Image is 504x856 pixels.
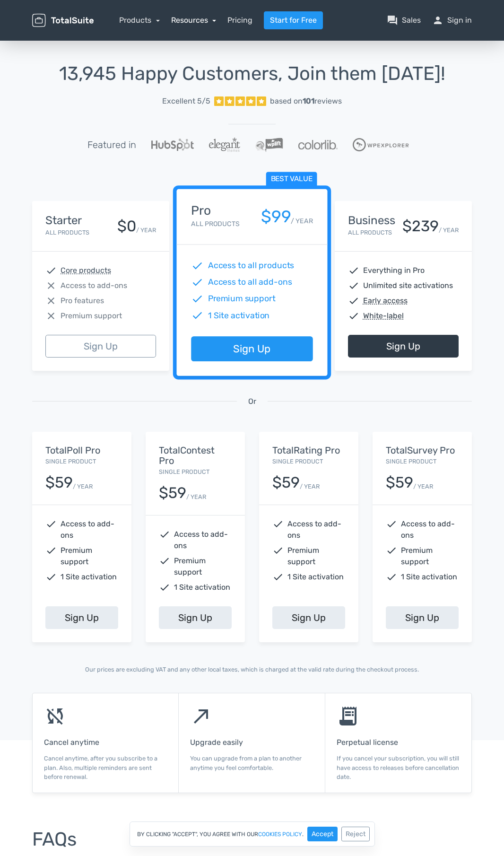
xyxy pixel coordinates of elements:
[386,518,397,530] span: check
[402,217,439,235] span: $239
[258,831,302,838] span: cookies policy
[44,755,157,780] span: Cancel anytime, after you subscribe to a plan. Also, multiple reminders are sent before renewal.
[264,11,323,29] a: Start for Free
[191,276,203,288] span: check
[208,294,275,304] span: Premium support
[84,341,118,352] span: Sign Up
[348,295,359,306] span: check
[337,705,359,727] span: receipt_long
[292,612,326,623] span: Sign Up
[119,16,160,25] a: Products
[61,311,122,320] span: Premium support
[439,227,459,234] span: / YEAR
[119,16,151,25] span: Products
[227,15,252,26] a: Pricing
[61,296,104,305] span: Pro features
[162,96,210,105] span: Excellent 5/5
[191,309,203,322] span: check
[287,519,341,540] span: Access to add-ons
[401,572,457,581] span: 1 Site activation
[272,458,323,465] span: Single Product
[348,214,395,227] span: Business
[386,473,413,491] span: $59
[159,468,209,475] span: Single Product
[45,295,57,306] span: close
[73,483,93,490] span: / YEAR
[45,310,57,322] span: close
[191,220,239,228] span: All Products
[159,484,186,502] span: $59
[386,341,420,352] span: Sign Up
[363,311,404,320] span: White-label
[272,606,345,629] a: Sign Up
[348,335,459,358] a: Sign Up
[261,207,291,227] span: $99
[272,571,284,583] span: check
[191,337,313,362] a: Sign Up
[174,556,206,576] span: Premium support
[45,518,57,530] span: check
[346,830,365,838] span: Reject
[61,572,117,581] span: 1 Site activation
[61,281,127,290] span: Access to add-ons
[272,545,284,556] span: check
[208,277,292,287] span: Access to all add-ons
[386,458,436,465] span: Single Product
[348,310,359,322] span: check
[45,571,57,583] span: check
[348,280,359,291] span: check
[291,217,313,225] span: / YEAR
[186,493,206,500] span: / YEAR
[447,15,472,26] span: Sign in
[307,827,338,841] button: Accept
[432,15,443,26] span: person
[190,705,213,727] span: north_east
[348,229,392,236] span: All Products
[337,738,398,747] span: Perpetual license
[401,519,455,540] span: Access to add-ons
[159,445,215,466] span: TotalContest Pro
[137,831,258,837] span: By clicking "Accept", you agree with our
[190,755,302,771] span: You can upgrade from a plan to another anytime you feel comfortable.
[302,831,304,837] span: .
[312,830,333,838] span: Accept
[363,281,453,290] span: Unlimited site activations
[413,483,433,490] span: / YEAR
[272,445,340,456] span: TotalRating Pro
[45,335,156,358] a: Sign Up
[45,606,118,629] a: Sign Up
[363,266,425,275] span: Everything in Pro
[208,261,294,271] span: Access to all products
[348,265,359,276] span: check
[272,518,284,530] span: check
[337,755,459,780] span: If you cancel your subscription, you will still have access to releases before cancellation date.
[171,16,208,25] span: Resources
[159,606,232,629] a: Sign Up
[117,217,136,235] span: $0
[209,138,240,152] img: ElegantThemes
[178,612,212,623] span: Sign Up
[432,15,472,26] a: personSign in
[85,666,419,673] span: Our prices are excluding VAT and any other local taxes, which is charged at the valid rate during...
[45,229,89,236] span: All Products
[190,738,243,747] span: Upgrade easily
[159,529,170,540] span: check
[45,473,73,491] span: $59
[171,16,217,25] a: Resources
[387,15,421,26] a: question_answerSales
[341,827,370,841] button: Reject
[159,582,170,593] span: check
[191,203,211,218] span: Pro
[255,138,283,152] img: WPLift
[401,546,433,566] span: Premium support
[44,738,99,747] span: Cancel anytime
[386,571,397,583] span: check
[287,572,344,581] span: 1 Site activation
[191,260,203,272] span: check
[387,15,398,26] span: question_answer
[45,265,57,276] span: check
[300,483,320,490] span: / YEAR
[61,546,92,566] span: Premium support
[174,583,230,592] span: 1 Site activation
